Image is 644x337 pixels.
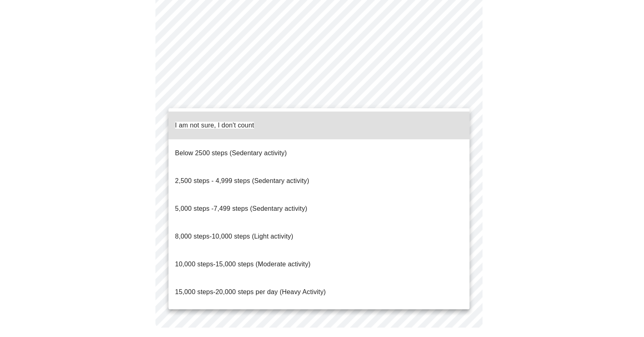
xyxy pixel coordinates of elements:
[175,177,309,184] span: 2,500 steps - 4,999 steps (Sedentary activity)
[175,288,326,295] span: 15,000 steps-20,000 steps per day (Heavy Activity)
[175,122,254,129] span: I am not sure, I don't count
[175,233,293,240] span: 8,000 steps-10,000 steps (Light activity)
[175,205,307,212] span: 5,000 steps -7,499 steps (Sedentary activity)
[175,150,287,156] span: Below 2500 steps (Sedentary activity)
[175,261,310,268] span: 10,000 steps-15,000 steps (Moderate activity)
